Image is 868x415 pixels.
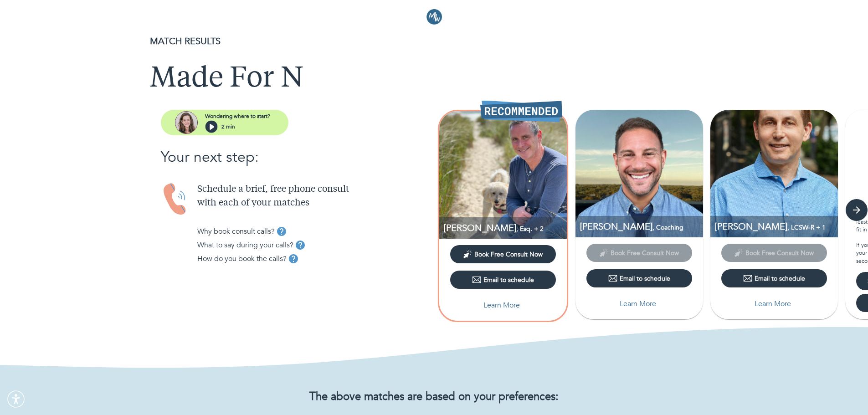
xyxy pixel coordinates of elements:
div: Email to schedule [472,275,534,284]
button: tooltip [293,238,307,252]
span: , Coaching [652,223,683,232]
p: Learn More [620,298,656,309]
button: tooltip [287,252,300,266]
p: 2 min [221,123,235,131]
button: Book Free Consult Now [450,245,556,263]
p: How do you book the calls? [197,253,287,264]
h2: The above matches are based on your preferences: [150,390,719,404]
p: Coaching [580,220,703,233]
button: assistantWondering where to start?2 min [161,110,288,135]
p: Learn More [755,298,791,309]
button: Email to schedule [721,269,827,287]
img: Greg Sandler profile [710,110,838,237]
span: , Esq. + 2 [516,225,544,233]
button: Email to schedule [586,269,692,287]
img: Matt Dellon profile [575,110,703,237]
button: Learn More [450,296,556,314]
p: LCSW-R, Integrative Practitioner [715,220,838,233]
button: Learn More [586,295,692,313]
div: Email to schedule [608,274,670,283]
span: Book Free Consult Now [474,250,543,259]
span: This provider has not yet shared their calendar link. Please email the provider to schedule [721,248,827,257]
img: Recommended Therapist [480,100,562,122]
p: Your next step: [161,146,434,168]
button: Learn More [721,295,827,313]
div: Email to schedule [743,274,805,283]
img: assistant [175,111,198,134]
button: tooltip [275,225,288,238]
h1: Made For N [150,63,719,96]
p: Learn More [483,300,520,311]
span: , LCSW-R + 1 [787,223,826,232]
img: Logo [426,9,442,25]
p: What to say during your calls? [197,240,293,251]
img: Handset [161,183,190,216]
p: Schedule a brief, free phone consult with each of your matches [197,183,434,210]
p: Why book consult calls? [197,226,275,237]
img: Bruce Katz profile [439,111,567,239]
p: Wondering where to start? [205,112,270,120]
p: MATCH RESULTS [150,35,719,48]
button: Email to schedule [450,271,556,289]
p: Esq., Coaching, Certified Professional Coach [444,222,567,234]
span: This provider has not yet shared their calendar link. Please email the provider to schedule [586,248,692,257]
